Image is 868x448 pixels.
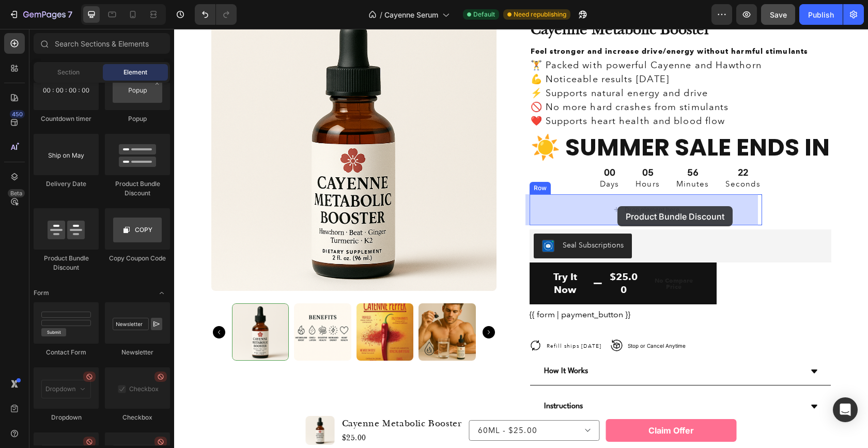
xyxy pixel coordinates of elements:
div: Delivery Date [34,179,99,189]
button: Publish [799,4,843,25]
div: Beta [8,189,25,197]
div: 450 [10,110,25,118]
span: Element [123,68,147,77]
div: Dropdown [34,413,99,422]
button: Save [761,4,795,25]
span: Default [473,10,495,19]
input: Search Sections & Elements [34,33,170,54]
div: Publish [808,9,834,20]
div: Contact Form [34,348,99,357]
span: Save [770,10,787,19]
div: Popup [105,114,170,123]
span: Form [34,288,49,298]
p: 7 [68,8,72,21]
span: Need republishing [514,10,566,19]
span: Toggle open [153,285,170,301]
span: / [380,9,382,20]
div: Newsletter [105,348,170,357]
button: 7 [4,4,77,25]
div: Product Bundle Discount [105,179,170,198]
div: Product Bundle Discount [34,254,99,272]
div: Checkbox [105,413,170,422]
span: Cayenne Serum [384,9,438,20]
span: Section [57,68,80,77]
div: Undo/Redo [195,4,237,25]
div: Countdown timer [34,114,99,123]
div: Open Intercom Messenger [833,397,858,422]
iframe: Design area [174,29,868,448]
div: Copy Coupon Code [105,254,170,263]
